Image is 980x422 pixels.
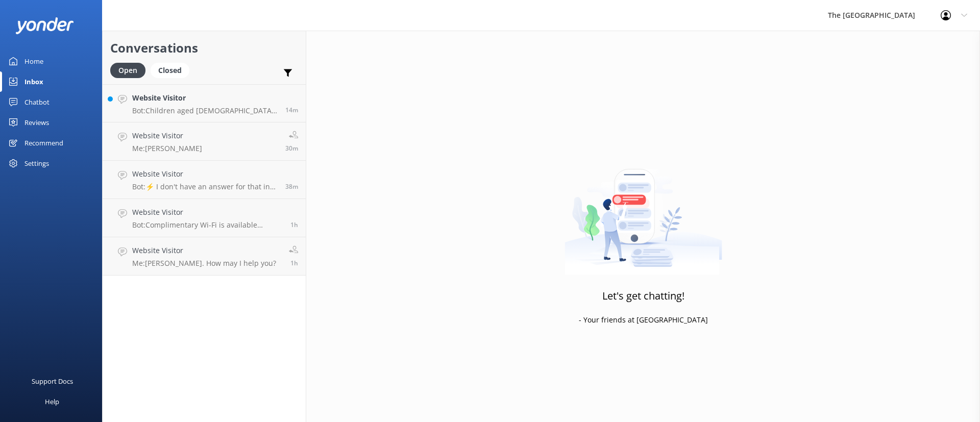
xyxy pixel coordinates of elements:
[132,144,202,153] p: Me: [PERSON_NAME]
[103,122,306,161] a: Website VisitorMe:[PERSON_NAME]30m
[132,182,278,191] p: Bot: ⚡ I don't have an answer for that in my knowledge base. Please try and rephrase your questio...
[132,245,276,256] h4: Website Visitor
[45,391,59,412] div: Help
[285,106,298,114] span: Aug 31 2025 11:27pm (UTC -10:00) Pacific/Honolulu
[565,147,722,275] img: artwork of a man stealing a conversation from at giant smartphone
[24,112,49,133] div: Reviews
[32,371,73,391] div: Support Docs
[110,38,298,58] h2: Conversations
[110,63,145,78] div: Open
[132,168,278,180] h4: Website Visitor
[24,133,63,153] div: Recommend
[110,64,151,76] a: Open
[132,106,278,115] p: Bot: Children aged [DEMOGRAPHIC_DATA] years and younger are classified as children for reservatio...
[103,161,306,199] a: Website VisitorBot:⚡ I don't have an answer for that in my knowledge base. Please try and rephras...
[103,237,306,276] a: Website VisitorMe:[PERSON_NAME]. How may I help you?1h
[151,64,194,76] a: Closed
[579,314,708,326] p: - Your friends at [GEOGRAPHIC_DATA]
[24,51,43,71] div: Home
[132,259,276,268] p: Me: [PERSON_NAME]. How may I help you?
[132,207,283,218] h4: Website Visitor
[290,259,298,267] span: Aug 31 2025 10:11pm (UTC -10:00) Pacific/Honolulu
[24,92,50,112] div: Chatbot
[285,144,298,153] span: Aug 31 2025 11:11pm (UTC -10:00) Pacific/Honolulu
[132,220,283,230] p: Bot: Complimentary Wi-Fi is available throughout The [GEOGRAPHIC_DATA], which includes [GEOGRAPHI...
[132,92,278,104] h4: Website Visitor
[103,84,306,122] a: Website VisitorBot:Children aged [DEMOGRAPHIC_DATA] years and younger are classified as children ...
[285,182,298,191] span: Aug 31 2025 11:03pm (UTC -10:00) Pacific/Honolulu
[24,71,43,92] div: Inbox
[15,17,74,34] img: yonder-white-logo.png
[602,288,684,304] h3: Let's get chatting!
[132,130,202,141] h4: Website Visitor
[24,153,49,173] div: Settings
[290,220,298,229] span: Aug 31 2025 10:31pm (UTC -10:00) Pacific/Honolulu
[151,63,189,78] div: Closed
[103,199,306,237] a: Website VisitorBot:Complimentary Wi-Fi is available throughout The [GEOGRAPHIC_DATA], which inclu...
